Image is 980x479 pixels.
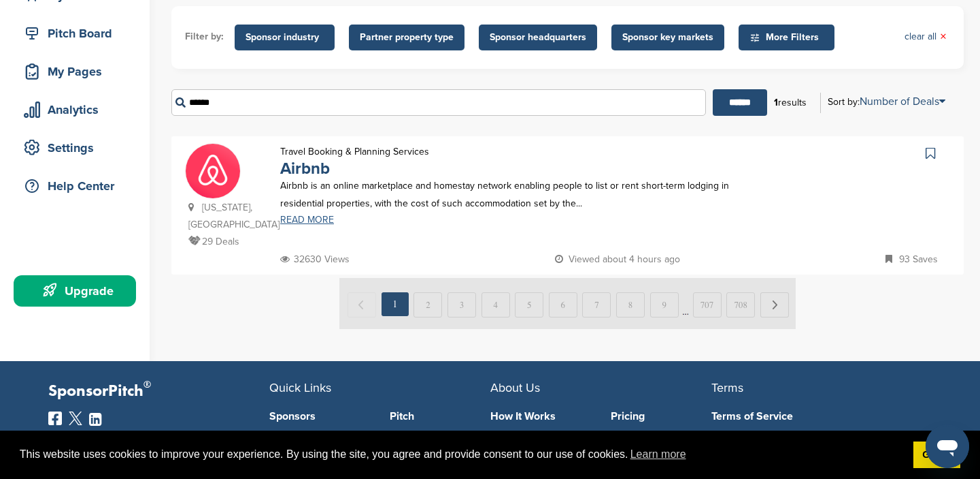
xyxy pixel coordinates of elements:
div: results [767,91,813,114]
a: Sponsors [269,411,370,422]
b: 1 [774,97,778,108]
img: Paginate [339,278,796,329]
a: Pitch Board [14,18,136,49]
span: Sponsor headquarters [490,30,586,45]
p: SponsorPitch [48,382,269,401]
span: This website uses cookies to improve your experience. By using the site, you agree and provide co... [20,444,902,465]
p: Airbnb is an online marketplace and homestay network enabling people to list or rent short-term l... [280,177,766,211]
p: Viewed about 4 hours ago [555,251,680,268]
a: dismiss cookie message [913,442,960,469]
li: Filter by: [185,29,224,44]
span: Quick Links [269,380,331,395]
a: learn more about cookies [628,444,688,465]
span: Terms [711,380,743,395]
a: clear all× [905,29,947,44]
a: Help Center [14,170,136,202]
a: Terms of Service [711,411,912,422]
a: Number of Deals [860,95,945,108]
a: Pitch [390,411,490,422]
img: E9jrhsyu 400x400 [186,144,240,198]
span: More Filters [749,30,828,45]
p: 32630 Views [280,251,350,268]
img: Twitter [69,412,82,425]
a: Analytics [14,94,136,125]
div: Pitch Board [20,21,136,46]
a: Pricing [611,411,711,422]
span: × [940,29,947,44]
p: [US_STATE], [GEOGRAPHIC_DATA] [188,199,267,233]
p: Travel Booking & Planning Services [280,143,429,160]
div: Upgrade [20,279,136,303]
div: Sort by: [828,96,945,107]
a: Airbnb [280,159,330,179]
div: Help Center [20,174,136,198]
img: Facebook [48,412,62,425]
a: READ MORE [280,215,766,225]
iframe: Button to launch messaging window [926,424,969,468]
a: Settings [14,132,136,164]
p: 29 Deals [188,233,267,250]
p: 93 Saves [885,251,938,268]
a: My Pages [14,56,136,87]
span: Sponsor industry [246,30,324,45]
span: Sponsor key markets [622,30,713,45]
div: My Pages [20,59,136,84]
div: Settings [20,136,136,160]
span: ® [143,376,151,393]
span: Partner property type [360,30,454,45]
a: Upgrade [14,275,136,307]
span: About Us [490,380,540,395]
a: How It Works [490,411,591,422]
div: Analytics [20,97,136,122]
